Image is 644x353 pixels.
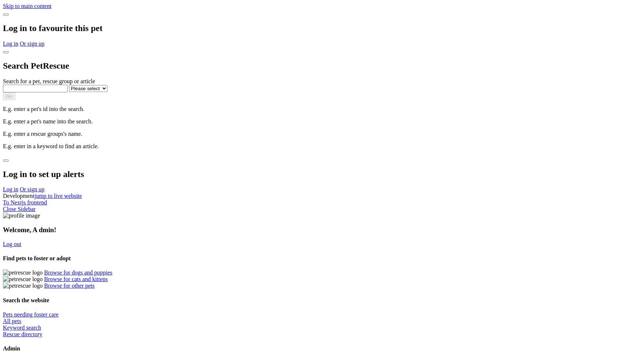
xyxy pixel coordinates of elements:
div: Development [3,193,641,199]
a: Log in [3,41,18,47]
a: Keyword search [3,325,41,331]
a: Or sign up [20,186,45,192]
h2: Log in to set up alerts [3,169,641,179]
a: Skip to main content [3,3,52,9]
a: Browse for cats and kittens [44,276,108,282]
a: Close Sidebar [3,206,35,212]
img: profile image [3,212,40,219]
h3: Welcome, A dmin! [3,226,641,234]
div: Dialog Window - Close (Press escape to close) [3,47,641,150]
a: All pets [3,318,21,324]
img: petrescue logo [3,283,43,289]
a: Rescue directory [3,331,42,337]
h4: Search the website [3,297,641,304]
p: E.g. enter a rescue groups's name. [3,131,641,137]
h4: Admin [3,345,641,352]
h4: Find pets to foster or adopt [3,255,641,262]
h2: Log in to favourite this pet [3,23,641,33]
img: petrescue logo [3,276,43,283]
p: E.g. enter in a keyword to find an article. [3,143,641,150]
button: close [3,51,9,53]
a: Pets needing foster care [3,311,58,318]
a: To Nextjs frontend [3,199,47,206]
h2: Search PetRescue [3,61,641,71]
div: Dialog Window - Close (Press escape to close) [3,156,641,193]
p: E.g. enter a pet's name into the search. [3,118,641,125]
a: Or sign up [20,41,45,47]
a: Log out [3,241,21,247]
img: petrescue logo [3,269,43,276]
a: Browse for dogs and puppies [44,269,113,276]
a: Browse for other pets [44,283,95,289]
a: jump to live website [34,193,82,199]
div: Dialog Window - Close (Press escape to close) [3,9,641,47]
button: close [3,14,9,16]
label: Search for a pet, rescue group or article [3,78,95,84]
a: Log in [3,186,18,192]
button: Go [3,92,15,100]
p: E.g. enter a pet's id into the search. [3,106,641,112]
button: close [3,160,9,162]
